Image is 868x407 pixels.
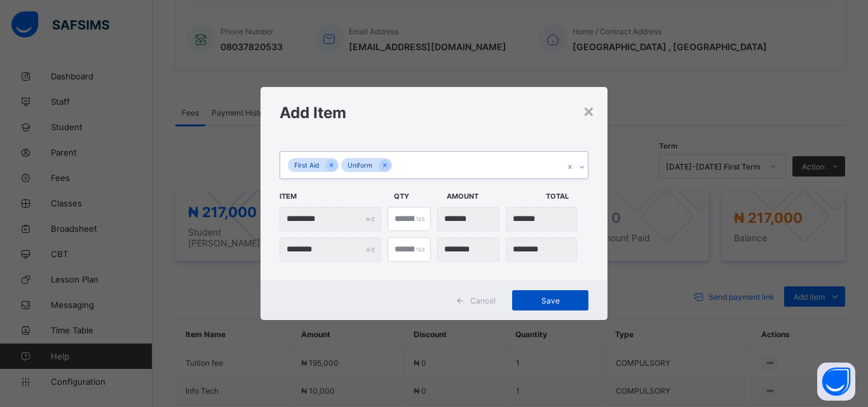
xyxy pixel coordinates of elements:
[470,296,496,305] span: Cancel
[522,296,579,305] span: Save
[280,103,588,122] h1: Add Item
[546,185,592,207] span: Total
[394,185,440,207] span: Qty
[280,185,388,207] span: Item
[583,100,595,121] div: ×
[288,158,325,173] div: First Aid
[447,185,539,207] span: Amount
[817,363,855,401] button: Open asap
[341,158,379,173] div: Uniform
